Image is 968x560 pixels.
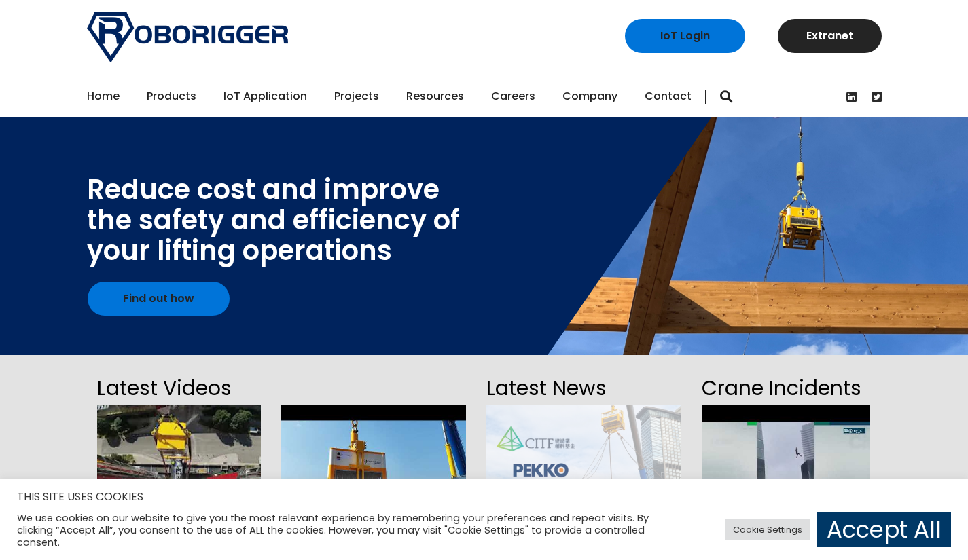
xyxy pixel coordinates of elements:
img: hqdefault.jpg [281,405,467,540]
a: Contact [645,75,692,117]
div: Reduce cost and improve the safety and efficiency of your lifting operations [87,174,460,266]
h5: THIS SITE USES COOKIES [17,488,951,506]
a: Company [562,75,617,117]
img: hqdefault.jpg [702,405,870,540]
a: Accept All [817,512,951,547]
h2: Latest Videos [97,372,261,405]
a: Careers [491,75,535,117]
a: Extranet [778,19,882,53]
div: We use cookies on our website to give you the most relevant experience by remembering your prefer... [17,512,671,548]
a: Find out how [88,282,230,316]
h2: Crane Incidents [702,372,870,405]
a: IoT Application [223,75,307,117]
a: Resources [406,75,464,117]
img: Roborigger [87,12,288,62]
a: IoT Login [625,19,745,53]
a: Home [87,75,120,117]
a: Cookie Settings [725,519,810,540]
a: Products [147,75,196,117]
img: hqdefault.jpg [97,405,261,540]
h2: Latest News [486,372,681,405]
a: Projects [334,75,379,117]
